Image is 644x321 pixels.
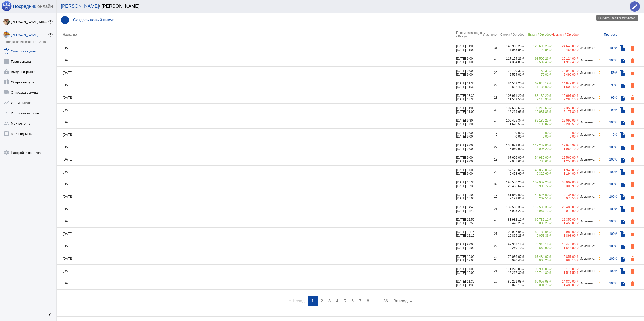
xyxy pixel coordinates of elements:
[600,190,617,203] td: 100%
[595,133,600,137] div: 0
[497,218,524,221] div: 81 982,11 ₽
[383,299,388,303] span: 36
[630,119,636,126] mat-icon: delete
[61,4,99,9] a: [PERSON_NAME]
[497,197,524,200] div: 7 199,01 ₽
[48,19,53,24] mat-icon: power_settings_new
[552,143,579,147] div: 19 646,99 ₽
[3,149,10,156] mat-icon: settings
[48,32,53,37] mat-icon: power_settings_new
[630,280,636,287] mat-icon: delete
[57,153,456,166] td: [DATE]
[524,234,552,237] div: 9 051,33 ₽
[552,98,579,101] div: 2 288,10 ₽
[524,119,552,122] div: 82 180,25 ₽
[552,221,579,225] div: 1 455,00 ₽
[524,205,552,209] div: 112 588,36 ₽
[524,147,552,151] div: 13 096,20 ₽
[524,143,552,147] div: 117 232,06 ₽
[497,119,524,122] div: 106 455,34 ₽
[61,16,69,24] mat-icon: add
[456,277,482,290] td: [DATE] 11:30 [DATE] 11:30
[579,244,595,248] div: Изменено:
[524,156,552,159] div: 54 936,00 ₽
[524,172,552,175] div: 5 326,60 ₽
[524,230,552,234] div: 80 788,05 ₽
[552,218,579,221] div: 12 350,00 ₽
[497,159,524,163] div: 7 057,61 ₽
[328,299,331,303] span: 3
[497,209,524,213] div: 15 995,23 ₽
[552,147,579,151] div: 1 964,70 ₽
[630,194,636,200] mat-icon: delete
[524,184,552,188] div: 16 900,72 ₽
[600,252,617,265] td: 100%
[552,122,579,126] div: 2 209,51 ₽
[552,243,579,246] div: 16 448,00 ₽
[57,277,456,290] td: [DATE]
[456,178,482,190] td: [DATE] 10:30 [DATE] 10:30
[482,252,497,265] td: 24
[595,121,600,124] div: 0
[552,184,579,188] div: 3 300,90 ₽
[482,166,497,178] td: 20
[524,181,552,184] div: 157 907,20 ₽
[595,83,600,87] div: 0
[482,240,497,252] td: 22
[595,46,600,50] div: 0
[351,299,354,303] span: 6
[552,168,579,172] div: 11 940,00 ₽
[497,131,524,135] div: 0,00 ₽
[497,168,524,172] div: 57 176,08 ₽
[600,116,617,129] td: 100%
[619,231,625,237] mat-icon: file_copy
[619,206,625,212] mat-icon: file_copy
[600,42,617,54] td: 100%
[482,178,497,190] td: 32
[595,108,600,112] div: 0
[3,69,10,75] mat-icon: shopping_basket
[630,58,636,64] mat-icon: delete
[524,218,552,221] div: 69 732,11 ₽
[482,215,497,228] td: 28
[497,48,524,52] div: 17 055,84 ₽
[524,48,552,52] div: 14 720,84 ₽
[3,89,10,95] mat-icon: local_shipping
[524,82,552,85] div: 69 840,19 ₽
[524,98,552,101] div: 9 113,90 ₽
[1,1,12,11] img: apple-icon-60x60.png
[552,209,579,213] div: 2 078,90 ₽
[552,60,579,64] div: 1 912,40 ₽
[524,243,552,246] div: 76 310,18 ₽
[57,240,456,252] td: [DATE]
[497,73,524,76] div: 2 574,01 ₽
[552,82,579,85] div: 14 849,01 ₽
[524,193,552,197] div: 42 525,00 ₽
[456,141,482,153] td: [DATE] 9:00 [DATE] 9:00
[619,82,625,89] mat-icon: file_copy
[497,156,524,159] div: 67 626,00 ₽
[552,69,579,73] div: 24 040,01 ₽
[630,82,636,89] mat-icon: delete
[630,219,636,225] mat-icon: delete
[600,228,617,240] td: 100%
[600,27,617,42] th: Прогресс
[11,33,48,37] div: [PERSON_NAME]
[579,170,595,174] div: Изменено:
[344,299,346,303] span: 5
[497,94,524,98] div: 108 911,20 ₽
[600,79,617,91] td: 99%
[3,19,10,25] img: ZQtgbJ0PcQRDLeAAV0yUlanXLpb4I-DypBxlcfeNRRDZ9RYgkxN3pZmU0D1qcNoVwx0I_h6h2Y72ykSVFoAOBW22.jpg
[579,83,595,87] div: Изменено:
[579,182,595,186] div: Изменено:
[579,96,595,99] div: Изменено:
[482,277,497,290] td: 24
[482,129,497,141] td: 0
[524,131,552,135] div: 0,00 ₽
[57,190,456,203] td: [DATE]
[321,299,323,303] span: 2
[6,40,50,44] a: подписка истекает18.10, 10:01
[456,166,482,178] td: [DATE] 9:00 [DATE] 9:00
[619,45,625,51] mat-icon: file_copy
[497,57,524,60] div: 117 124,26 ₽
